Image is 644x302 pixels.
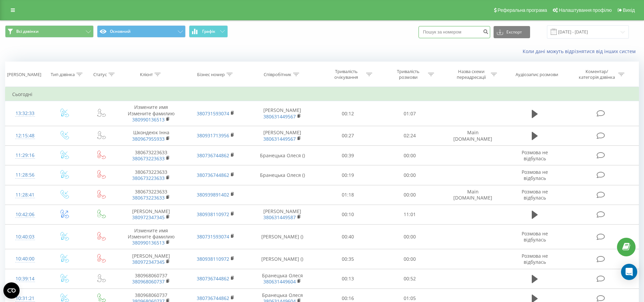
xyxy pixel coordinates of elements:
div: 10:39:14 [12,272,38,285]
div: 13:32:33 [12,107,38,120]
td: Сьогодні [5,88,639,101]
td: 00:00 [379,185,441,205]
a: 380968060737 [132,278,165,285]
td: [PERSON_NAME] [248,126,317,145]
div: Співробітник [264,72,291,77]
a: 380931713956 [197,132,229,139]
td: 00:00 [379,224,441,249]
div: [PERSON_NAME] [7,72,41,77]
td: 380673223633 [119,146,183,165]
td: Измените имя Измените фамилию [119,101,183,126]
td: 00:00 [379,249,441,269]
a: 380990136513 [132,239,165,246]
div: 10:40:00 [12,252,38,265]
button: Експорт [494,26,530,38]
span: Налаштування профілю [559,7,612,13]
a: 380631449604 [263,278,296,285]
a: 380736744862 [197,152,229,159]
td: 00:19 [317,165,379,185]
td: 380673223633 [119,165,183,185]
a: 380939891402 [197,191,229,198]
span: Всі дзвінки [16,29,39,34]
a: 380736744862 [197,275,229,282]
div: Бізнес номер [197,72,225,77]
td: 00:39 [317,146,379,165]
a: 380731593074 [197,110,229,117]
div: Коментар/категорія дзвінка [577,69,617,80]
a: 380736744862 [197,295,229,301]
td: Измените имя Измените фамилию [119,224,183,249]
a: 380972347345 [132,214,165,220]
div: Тривалість очікування [328,69,364,80]
a: 380673223633 [132,155,165,162]
td: 00:52 [379,269,441,288]
td: [PERSON_NAME] [119,205,183,224]
span: Реферальна програма [498,7,547,13]
td: Шкондеюк Інна [119,126,183,145]
div: Клієнт [140,72,153,77]
a: 380673223633 [132,194,165,201]
td: 380673223633 [119,185,183,205]
button: Всі дзвінки [5,25,94,38]
td: 00:35 [317,249,379,269]
td: 01:07 [379,101,441,126]
td: Main [DOMAIN_NAME] [440,126,505,145]
div: Тип дзвінка [51,72,75,77]
td: 02:24 [379,126,441,145]
a: 380967955933 [132,136,165,142]
td: Бранецька Олеся () [248,165,317,185]
td: [PERSON_NAME] [248,101,317,126]
td: 00:00 [379,165,441,185]
td: 00:13 [317,269,379,288]
span: Графік [202,29,215,34]
div: Назва схеми переадресації [453,69,489,80]
div: Аудіозапис розмови [516,72,558,77]
div: 12:15:48 [12,129,38,142]
td: [PERSON_NAME] [248,205,317,224]
td: 380968060737 [119,269,183,288]
a: 380938110972 [197,256,229,262]
div: 11:29:16 [12,149,38,162]
div: 10:42:06 [12,208,38,221]
div: Тривалість розмови [390,69,426,80]
td: 11:01 [379,205,441,224]
a: Коли дані можуть відрізнятися вiд інших систем [523,48,639,54]
span: Розмова не відбулась [522,149,548,162]
td: [PERSON_NAME] () [248,224,317,249]
button: Open CMP widget [3,282,20,299]
a: 380731593074 [197,233,229,240]
a: 380631449567 [263,113,296,120]
a: 380673223633 [132,175,165,181]
div: 11:28:56 [12,168,38,182]
span: Розмова не відбулась [522,253,548,265]
td: [PERSON_NAME] () [248,249,317,269]
a: 380736744862 [197,172,229,178]
span: Розмова не відбулась [522,169,548,181]
button: Графік [189,25,228,38]
td: [PERSON_NAME] [119,249,183,269]
span: Вихід [623,7,635,13]
td: 01:18 [317,185,379,205]
a: 380990136513 [132,116,165,123]
div: Статус [93,72,107,77]
button: Основний [97,25,186,38]
td: 00:27 [317,126,379,145]
a: 380631449567 [263,136,296,142]
td: Бранецька Олеся [248,269,317,288]
td: Бранецька Олеся () [248,146,317,165]
input: Пошук за номером [419,26,490,38]
div: 10:40:03 [12,230,38,243]
span: Розмова не відбулась [522,230,548,243]
td: Main [DOMAIN_NAME] [440,185,505,205]
div: Open Intercom Messenger [621,264,637,280]
a: 380938110972 [197,211,229,217]
span: Розмова не відбулась [522,188,548,201]
a: 380972347345 [132,259,165,265]
td: 00:10 [317,205,379,224]
div: 11:28:41 [12,188,38,202]
td: 00:00 [379,146,441,165]
td: 00:12 [317,101,379,126]
td: 00:40 [317,224,379,249]
a: 380631449587 [263,214,296,220]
